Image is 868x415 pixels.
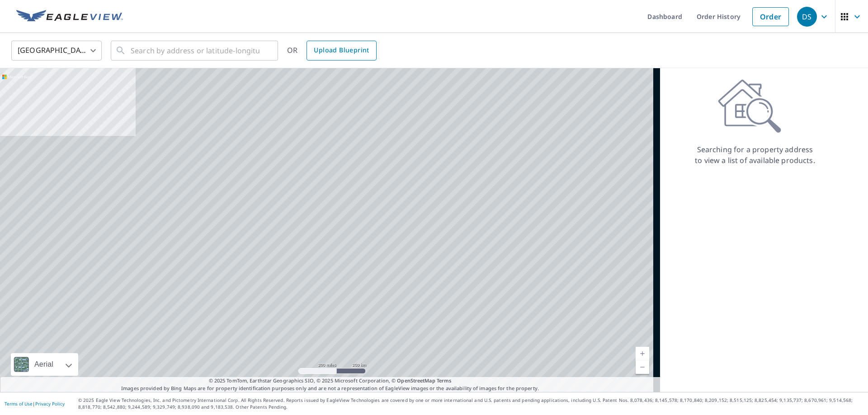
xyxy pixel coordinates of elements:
a: Upload Blueprint [307,41,376,61]
span: © 2025 TomTom, Earthstar Geographics SIO, © 2025 Microsoft Corporation, © [209,377,452,385]
div: DS [797,7,817,27]
a: Current Level 5, Zoom Out [636,360,649,374]
a: Privacy Policy [35,401,65,407]
p: © 2025 Eagle View Technologies, Inc. and Pictometry International Corp. All Rights Reserved. Repo... [78,397,863,410]
div: Aerial [32,353,56,376]
a: OpenStreetMap [397,377,435,384]
a: Order [752,7,789,26]
a: Current Level 5, Zoom In [636,347,649,360]
a: Terms of Use [5,401,33,407]
div: Aerial [11,353,78,376]
p: | [5,401,65,406]
span: Upload Blueprint [314,45,369,56]
p: Searching for a property address to view a list of available products. [694,144,816,166]
img: EV Logo [16,10,123,23]
input: Search by address or latitude-longitude [131,38,259,63]
div: [GEOGRAPHIC_DATA] [11,38,102,63]
div: OR [287,41,377,61]
a: Terms [437,377,452,384]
